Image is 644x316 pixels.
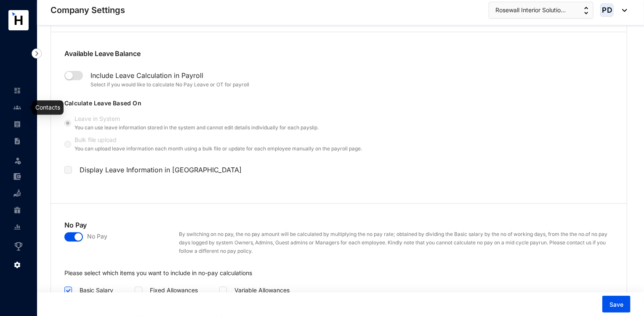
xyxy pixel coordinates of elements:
[13,121,21,128] img: payroll-unselected.b590312f920e76f0c668.svg
[7,133,27,150] li: Contracts
[90,80,249,89] p: Select if you would like to calculate No Pay Leave or OT for payroll
[618,9,627,12] img: dropdown-black.8e83cc76930a90b1a4fdb6d089b7bf3a.svg
[142,284,219,294] p: Fixed Allowances
[13,156,22,165] img: leave-unselected.2934df6273408c3f84d9.svg
[227,284,290,294] p: Variable Allowances
[80,165,242,187] p: Display Leave Information in [GEOGRAPHIC_DATA]
[64,220,613,230] p: No Pay
[75,145,362,153] p: You can upload leave information each month using a bulk file or update for each employee manuall...
[13,206,21,214] img: gratuity-unselected.a8c340787eea3cf492d7.svg
[7,219,27,236] li: Reports
[64,99,543,107] p: Calculate Leave Based On
[7,116,27,133] li: Payroll
[602,6,612,13] span: PD
[179,230,613,255] p: By switching on no pay, the no pay amount will be calculated by multiplying the no pay rate; obta...
[13,104,21,111] img: people-unselected.118708e94b43a90eceab.svg
[7,99,27,116] li: Contacts
[13,241,24,252] img: award_outlined.f30b2bda3bf6ea1bf3dd.svg
[75,123,319,132] p: You can use leave information stored in the system and cannot edit details individually for each ...
[13,173,21,180] img: expense-unselected.2edcf0507c847f3e9e96.svg
[602,296,631,313] button: Save
[495,5,566,15] span: Rosewall Interior Solutio...
[83,230,107,244] p: No Pay
[609,300,623,309] span: Save
[7,202,27,219] li: Gratuity
[71,135,365,153] span: Bulk file upload
[13,223,21,231] img: report-unselected.e6a6b4230fc7da01f883.svg
[13,137,21,145] img: contract-unselected.99e2b2107c0a7dd48938.svg
[584,7,588,14] img: up-down-arrow.74152d26bf9780fbf563ca9c90304185.svg
[72,284,135,294] p: Basic Salary
[64,48,543,69] p: Available Leave Balance
[7,168,27,185] li: Expenses
[13,190,21,197] img: loan-unselected.d74d20a04637f2d15ab5.svg
[489,2,593,19] button: Rosewall Interior Solutio...
[51,4,125,16] p: Company Settings
[71,114,322,132] span: Leave in System
[13,87,21,94] img: home-unselected.a29eae3204392db15eaf.svg
[32,48,42,59] img: nav-icon-right.af6afadce00d159da59955279c43614e.svg
[83,69,249,80] p: Include Leave Calculation in Payroll
[7,82,27,99] li: Home
[13,261,21,269] img: settings.f4f5bcbb8b4eaa341756.svg
[64,269,613,282] p: Please select which items you want to include in no-pay calculations
[7,185,27,202] li: Loan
